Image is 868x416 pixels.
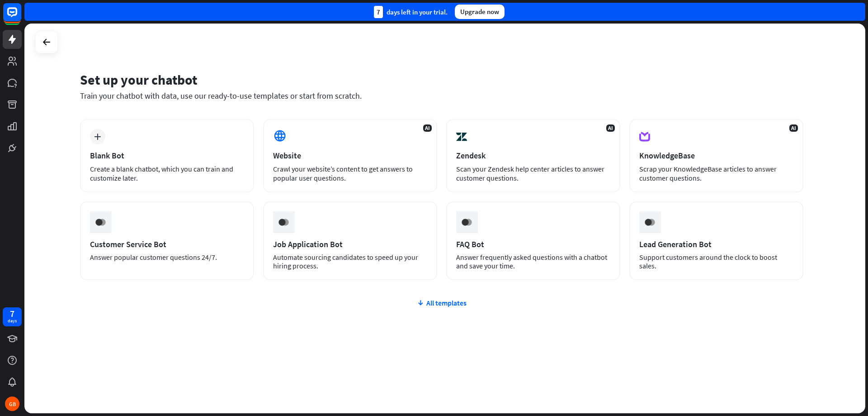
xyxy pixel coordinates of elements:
[374,6,448,18] div: days left in your trial.
[5,397,19,411] div: GB
[8,318,17,324] div: days
[455,5,505,19] div: Upgrade now
[374,6,383,18] div: 7
[10,310,14,318] div: 7
[3,307,22,326] a: 7 days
